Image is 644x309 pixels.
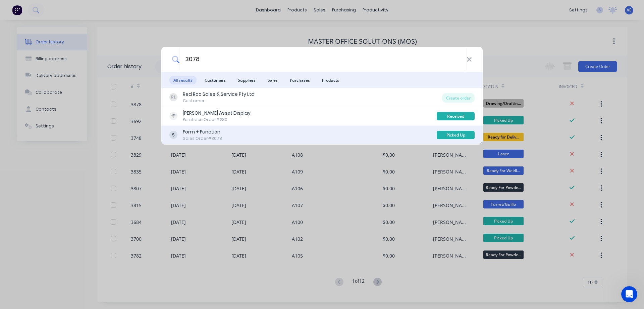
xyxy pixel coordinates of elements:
[437,112,475,120] div: Received
[183,98,255,104] div: Customer
[286,76,314,84] span: Purchases
[442,93,475,103] div: Create order
[169,76,197,84] span: All results
[183,110,251,117] div: [PERSON_NAME] Asset Display
[179,47,467,72] input: Start typing a customer or supplier name to create a new order...
[183,117,251,123] div: Purchase Order #280
[264,76,282,84] span: Sales
[183,91,255,98] div: Red Roo Sales & Service Pty Ltd
[234,76,260,84] span: Suppliers
[621,286,637,302] iframe: Intercom live chat
[183,136,222,142] div: Sales Order #3078
[318,76,343,84] span: Products
[183,128,222,136] div: Form + Function
[201,76,230,84] span: Customers
[437,131,475,139] div: Picked Up
[169,93,177,101] div: RL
